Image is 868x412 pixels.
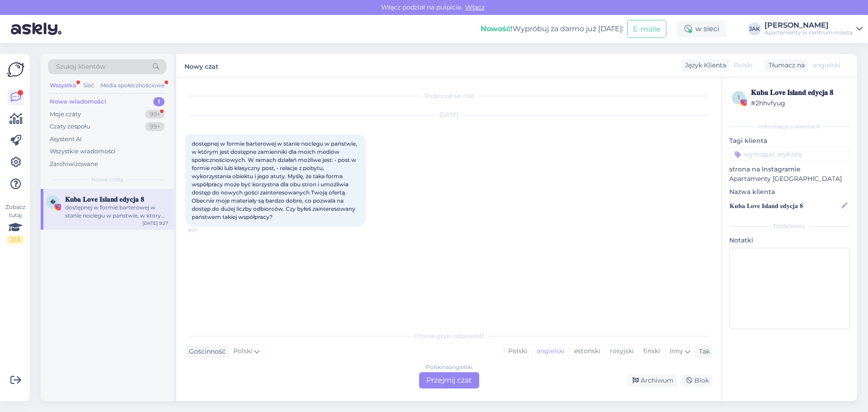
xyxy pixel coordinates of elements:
[50,135,82,142] font: Asystent AI
[755,99,785,107] font: 2hhvfyug
[14,236,20,243] font: / 3
[764,21,829,29] font: [PERSON_NAME]
[56,62,105,71] font: Szukaj klientów
[414,332,484,339] font: Choose język i odpowiedź
[5,204,25,218] font: Zobacz tutaj
[465,3,485,11] font: Włącz
[764,29,853,36] font: Apartamenty w centrum miasta
[685,61,726,69] font: Język Klienta
[699,347,710,355] font: Tak
[50,123,90,130] font: Czaty zespołu
[150,110,160,118] font: 99+
[633,25,660,33] font: E-maile
[189,347,226,355] font: Gościnność
[50,147,116,155] font: Wszystkie wiadomości
[184,62,218,71] font: Nowy czat
[158,98,160,105] font: 1
[738,94,740,101] font: 1
[729,137,767,145] font: Tagi klienta
[65,195,144,204] span: 𝐊𝐮𝐛𝐚 𝐋𝐨𝐯𝐞 𝐈𝐬𝐥𝐚𝐧𝐝 𝐞𝐝𝐲𝐜𝐣𝐚 𝟖
[729,236,753,244] font: Notatki
[426,364,442,370] font: Polski
[91,176,123,183] font: Nowe czaty
[774,223,806,229] font: Dodatkowy
[574,347,600,355] font: estoński
[150,123,160,130] font: 99+
[759,123,820,130] font: Informacje o klientach
[481,24,513,33] font: Nowość!
[537,347,565,355] font: angielski
[50,160,98,167] font: Zarchiwizowane
[769,61,805,69] font: Tłumacz na
[83,82,94,89] font: Sieć
[695,24,719,33] font: w sieci
[233,347,252,355] font: Polski
[50,82,76,89] font: Wszystko
[751,88,833,97] font: 𝐊𝐮𝐛𝐚 𝐋𝐨𝐯𝐞 𝐈𝐬𝐥𝐚𝐧𝐝 𝐞𝐝𝐲𝐜𝐣𝐚 𝟖
[734,61,753,69] font: Polski
[641,376,674,384] font: Archiwum
[449,364,472,370] font: angielski
[694,376,709,384] font: Blok
[729,165,801,173] font: strona na Instagramie
[508,347,527,355] font: Polski
[513,24,623,33] font: Wypróbuj za darmo już [DATE]:
[426,376,472,384] font: Przejmij czat
[764,22,863,36] a: [PERSON_NAME]Apartamenty w centrum miasta
[425,92,474,99] font: Rozpoczął się czat
[729,188,775,196] font: Nazwa klienta
[749,25,760,32] font: JAK
[65,204,168,341] font: dostępnej w formie barterowej w stanie noclegu w państwie, w którym jest dostępne zamienniki dla ...
[50,98,106,105] font: Nowe wiadomości
[442,364,449,370] font: na
[439,111,458,118] font: [DATE]
[729,147,850,161] input: wymagać etykietę
[812,61,840,69] font: angielski
[11,236,14,243] font: 2
[100,82,165,89] font: Media społecznościowe
[670,347,683,355] font: Inny
[643,347,660,355] font: fiński
[188,227,197,233] font: 9:27
[7,61,24,78] img: Logo Askly
[142,220,168,226] font: [DATE] 9:27
[65,195,144,204] font: 𝐊𝐮𝐛𝐚 𝐋𝐨𝐯𝐞 𝐈𝐬𝐥𝐚𝐧𝐝 𝐞𝐝𝐲𝐜𝐣𝐚 𝟖
[50,110,81,118] font: Moje czaty
[381,3,462,11] font: Włącz podział na pulpicie.
[627,20,666,38] button: E-maile
[751,99,755,107] font: #
[730,201,840,211] input: Dodaj nazwę
[50,199,56,205] font: �
[192,140,359,220] font: dostępnej w formie barterowej w stanie noclegu w państwie, w którym jest dostępne zamienniki dla ...
[729,175,842,183] font: Apartamenty [GEOGRAPHIC_DATA]
[610,347,634,355] font: rosyjski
